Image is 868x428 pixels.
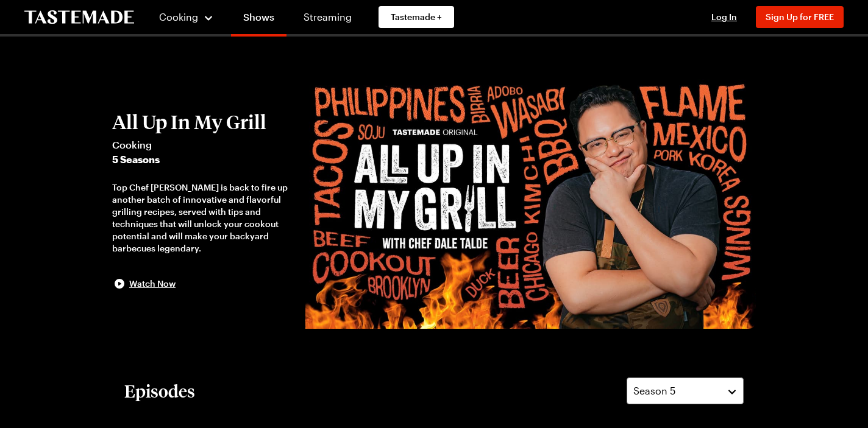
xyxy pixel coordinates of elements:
a: Shows [231,2,286,37]
button: Sign Up for FREE [756,6,844,28]
button: Cooking [158,2,214,32]
span: Season 5 [633,384,675,398]
span: Log In [711,12,737,22]
button: All Up In My GrillCooking5 SeasonsTop Chef [PERSON_NAME] is back to fire up another batch of inno... [112,111,293,291]
h2: All Up In My Grill [112,111,293,133]
span: Cooking [112,138,293,152]
img: All Up In My Grill [305,73,756,329]
span: 5 Seasons [112,152,293,167]
span: Watch Now [129,278,176,290]
a: To Tastemade Home Page [24,10,134,24]
a: Tastemade + [379,6,454,28]
h2: Episodes [124,380,195,402]
div: Top Chef [PERSON_NAME] is back to fire up another batch of innovative and flavorful grilling reci... [112,181,293,254]
button: Log In [700,11,749,23]
button: Season 5 [627,377,744,404]
span: Tastemade + [391,11,442,23]
span: Cooking [159,11,198,23]
span: Sign Up for FREE [766,12,834,22]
